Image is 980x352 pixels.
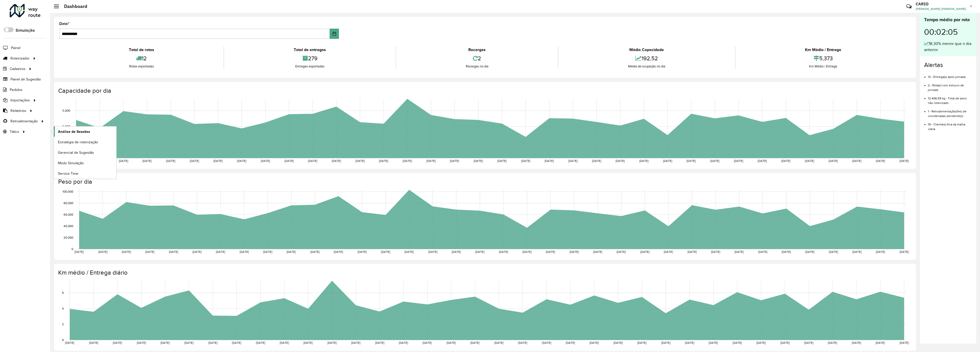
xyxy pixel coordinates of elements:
text: [DATE] [542,341,551,344]
text: [DATE] [876,159,885,162]
span: Análise de Sessões [58,129,90,134]
span: Tático [10,129,19,134]
div: 12 [60,53,222,64]
text: [DATE] [876,250,885,253]
text: [DATE] [521,159,530,162]
text: [DATE] [709,341,718,344]
text: [DATE] [327,341,337,344]
div: Total de entregas [225,47,394,53]
text: [DATE] [876,341,885,344]
h3: CARIO [916,2,966,6]
text: [DATE] [828,341,837,344]
text: [DATE] [805,250,814,253]
text: 40,000 [64,224,73,228]
text: [DATE] [334,250,343,253]
text: [DATE] [356,159,365,162]
h2: Dashboard [59,4,87,9]
text: 3,000 [62,109,70,112]
text: [DATE] [663,159,672,162]
span: Retroalimentação [10,119,38,124]
text: [DATE] [122,250,131,253]
text: [DATE] [900,159,909,162]
span: Pedidos [10,87,22,92]
text: [DATE] [65,341,74,344]
span: Service Time [58,171,78,176]
text: [DATE] [261,159,270,162]
text: [DATE] [403,159,412,162]
text: 80,000 [64,202,73,205]
text: [DATE] [474,159,483,162]
text: [DATE] [494,341,504,344]
div: Média de ocupação no dia [560,64,733,69]
div: Rotas exportadas [60,64,222,69]
text: [DATE] [113,341,122,344]
text: [DATE] [497,159,507,162]
text: [DATE] [310,250,320,253]
text: [DATE] [119,159,128,162]
text: [DATE] [303,341,313,344]
label: Simulação [16,27,35,33]
text: [DATE] [89,341,98,344]
text: [DATE] [756,341,766,344]
text: [DATE] [447,341,456,344]
text: [DATE] [240,250,249,253]
text: [DATE] [710,159,719,162]
text: [DATE] [546,250,555,253]
text: 2 [62,323,64,326]
text: [DATE] [780,341,790,344]
div: Km Médio / Entrega [737,47,910,53]
text: [DATE] [805,159,814,162]
a: Contato Rápido [903,1,914,12]
text: [DATE] [379,159,388,162]
text: [DATE] [568,159,578,162]
text: 2,000 [62,125,70,128]
a: Análise de Sessões [54,126,116,137]
a: Estratégia de roteirização [54,137,116,147]
text: [DATE] [758,159,767,162]
text: [DATE] [213,159,223,162]
text: [DATE] [184,341,193,344]
text: [DATE] [450,159,459,162]
text: [DATE] [192,250,202,253]
text: [DATE] [137,341,146,344]
text: [DATE] [358,250,367,253]
text: [DATE] [208,341,217,344]
text: [DATE] [639,159,648,162]
text: [DATE] [617,250,626,253]
span: Roteirizador [10,56,30,61]
div: 2 [397,53,557,64]
text: [DATE] [733,341,742,344]
text: [DATE] [232,341,241,344]
span: Painel de Sugestão [10,77,41,82]
text: [DATE] [734,250,744,253]
text: [DATE] [381,250,390,253]
div: Recargas no dia [397,64,557,69]
h4: Km médio / Entrega diário [58,269,911,276]
text: [DATE] [280,341,289,344]
text: [DATE] [782,250,791,253]
text: [DATE] [405,250,414,253]
h4: Peso por dia [58,178,911,185]
text: [DATE] [308,159,317,162]
span: Relatórios [10,108,26,113]
div: 00:02:05 [924,23,972,41]
text: [DATE] [428,250,437,253]
text: [DATE] [452,250,461,253]
li: 2 - Rota(s) com estouro de jornada [928,79,972,92]
text: [DATE] [590,341,599,344]
a: Service Time [54,168,116,179]
div: Média Capacidade [560,47,733,53]
text: [DATE] [900,250,909,253]
li: 13 - Entrega(s) após jornada [928,71,972,79]
text: [DATE] [687,159,696,162]
text: 0 [71,247,73,251]
a: Gerencial de Sugestão [54,147,116,158]
text: [DATE] [426,159,436,162]
text: [DATE] [852,250,862,253]
text: 20,000 [64,236,73,239]
text: 0 [62,338,64,342]
text: [DATE] [616,159,625,162]
text: [DATE] [285,159,294,162]
text: 100,000 [63,190,73,193]
div: 18,30% menor que o dia anterior [924,41,972,53]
